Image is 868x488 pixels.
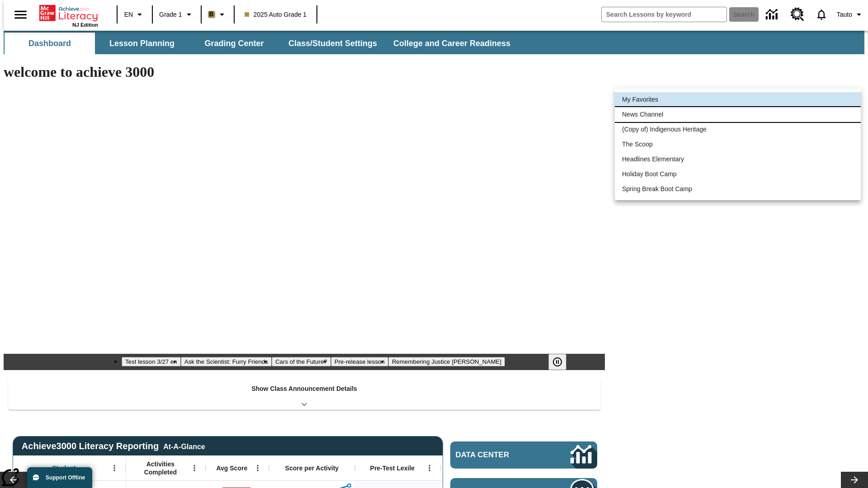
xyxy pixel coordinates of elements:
li: Headlines Elementary [615,152,861,167]
li: News Channel [615,107,861,122]
li: (Copy of) Indigenous Heritage [615,122,861,137]
li: The Scoop [615,137,861,152]
li: Holiday Boot Camp [615,167,861,182]
li: My Favorites [615,92,861,107]
li: Spring Break Boot Camp [615,182,861,197]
